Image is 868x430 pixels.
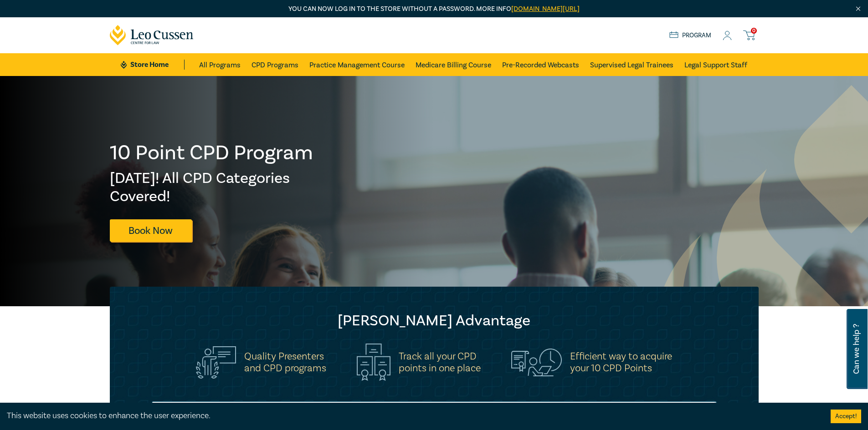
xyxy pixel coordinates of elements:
[831,410,861,423] button: Accept cookies
[110,4,759,14] p: You can now log in to the store without a password. More info
[399,350,481,374] h5: Track all your CPD points in one place
[854,5,862,13] img: Close
[7,410,817,422] div: This website uses cookies to enhance the user experience.
[852,314,861,384] span: Can we help ?
[128,312,740,330] h2: [PERSON_NAME] Advantage
[590,53,673,76] a: Supervised Legal Trainees
[751,28,757,34] span: 0
[244,350,326,374] h5: Quality Presenters and CPD programs
[511,5,580,13] a: [DOMAIN_NAME][URL]
[110,219,192,242] a: Book Now
[110,169,314,206] h2: [DATE]! All CPD Categories Covered!
[357,344,390,381] img: Track all your CPD<br>points in one place
[110,141,314,165] h1: 10 Point CPD Program
[511,349,562,376] img: Efficient way to acquire<br>your 10 CPD Points
[199,53,241,76] a: All Programs
[684,53,747,76] a: Legal Support Staff
[252,53,298,76] a: CPD Programs
[309,53,405,76] a: Practice Management Course
[416,53,491,76] a: Medicare Billing Course
[121,60,184,70] a: Store Home
[570,350,672,374] h5: Efficient way to acquire your 10 CPD Points
[196,346,236,379] img: Quality Presenters<br>and CPD programs
[669,30,712,40] a: Program
[502,53,579,76] a: Pre-Recorded Webcasts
